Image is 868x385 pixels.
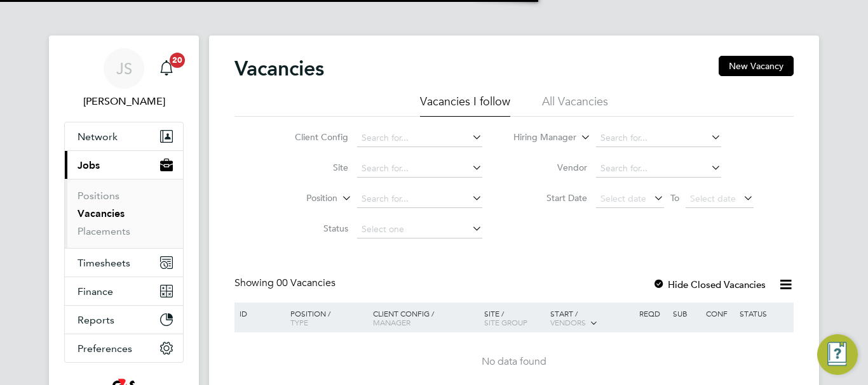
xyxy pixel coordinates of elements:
[670,303,703,324] div: Sub
[275,162,348,173] label: Site
[481,303,548,333] div: Site /
[170,53,185,68] span: 20
[78,159,100,171] span: Jobs
[78,190,119,202] a: Positions
[547,303,636,334] div: Start /
[514,192,587,204] label: Start Date
[596,129,721,147] input: Search for...
[357,221,482,238] input: Select one
[370,303,481,333] div: Client Config /
[600,193,646,204] span: Select date
[703,303,736,324] div: Conf
[65,306,183,334] button: Reports
[236,355,792,369] div: No data found
[275,223,348,234] label: Status
[64,48,184,109] a: JS[PERSON_NAME]
[154,48,179,89] a: 20
[236,303,281,324] div: ID
[290,317,308,327] span: Type
[78,314,114,326] span: Reports
[78,343,132,355] span: Preferences
[357,190,482,208] input: Search for...
[78,225,130,237] a: Placements
[690,193,736,204] span: Select date
[78,257,130,269] span: Timesheets
[653,278,766,290] label: Hide Closed Vacancies
[667,190,683,206] span: To
[116,60,132,77] span: JS
[65,249,183,277] button: Timesheets
[550,317,586,327] span: Vendors
[65,179,183,248] div: Jobs
[78,207,125,219] a: Vacancies
[736,303,792,324] div: Status
[636,303,669,324] div: Reqd
[65,277,183,305] button: Finance
[484,317,527,327] span: Site Group
[264,192,337,205] label: Position
[234,56,324,81] h2: Vacancies
[357,160,482,178] input: Search for...
[65,151,183,179] button: Jobs
[719,56,794,76] button: New Vacancy
[78,131,118,143] span: Network
[420,94,510,117] li: Vacancies I follow
[596,160,721,178] input: Search for...
[514,162,587,173] label: Vendor
[281,303,370,333] div: Position /
[357,129,482,147] input: Search for...
[503,131,576,144] label: Hiring Manager
[373,317,410,327] span: Manager
[78,285,113,297] span: Finance
[65,122,183,150] button: Network
[65,334,183,362] button: Preferences
[542,94,608,117] li: All Vacancies
[234,277,338,290] div: Showing
[817,334,858,375] button: Engage Resource Center
[64,94,184,109] span: Jenette Stanley
[275,131,348,143] label: Client Config
[276,277,336,289] span: 00 Vacancies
